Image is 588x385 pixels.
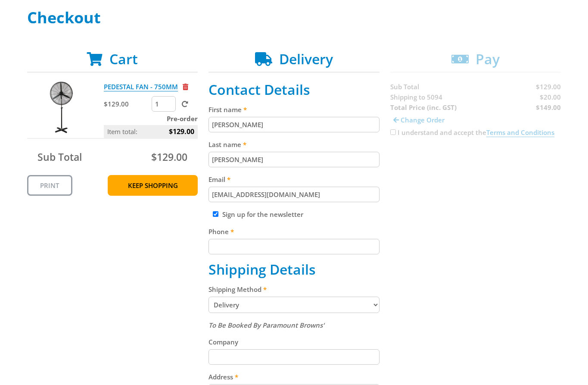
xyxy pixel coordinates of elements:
input: Please enter your telephone number. [208,239,380,254]
em: To Be Booked By Paramount Browns' [208,321,324,329]
h1: Checkout [27,9,561,26]
label: Company [208,337,380,347]
span: Cart [109,50,138,68]
input: Please enter your last name. [208,152,380,167]
label: Email [208,174,380,185]
p: $129.00 [104,99,150,109]
h2: Shipping Details [208,261,380,278]
span: $129.00 [169,125,194,138]
a: Print [27,175,72,196]
span: Sub Total [37,150,82,164]
input: Please enter your first name. [208,117,380,132]
p: Pre-order [104,113,198,124]
a: PEDESTAL FAN - 750MM [104,82,178,91]
p: Item total: [104,125,198,138]
input: Please enter your email address. [208,187,380,202]
span: Delivery [279,50,333,68]
label: First name [208,104,380,115]
img: PEDESTAL FAN - 750MM [35,81,87,133]
label: Address [208,372,380,382]
label: Sign up for the newsletter [222,210,303,219]
a: Keep Shopping [108,175,198,196]
label: Last name [208,139,380,150]
a: Remove from cart [183,82,188,91]
select: Please select a shipping method. [208,297,380,313]
label: Phone [208,226,380,237]
label: Shipping Method [208,284,380,294]
span: $129.00 [151,150,187,164]
h2: Contact Details [208,81,380,98]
